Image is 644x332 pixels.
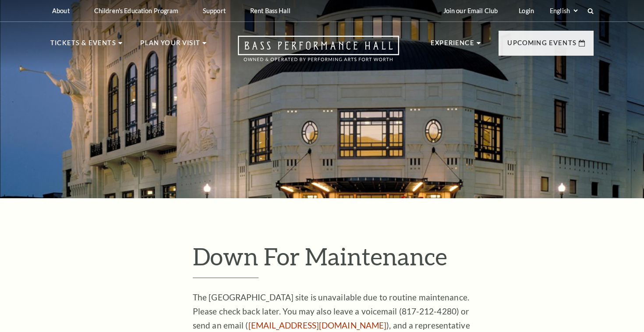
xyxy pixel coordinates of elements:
[548,7,579,15] select: Select:
[193,242,594,278] h1: Down For Maintenance
[140,38,200,54] p: Plan Your Visit
[203,7,226,14] p: Support
[431,38,474,54] p: Experience
[248,320,387,330] a: [EMAIL_ADDRESS][DOMAIN_NAME]
[250,7,290,14] p: Rent Bass Hall
[94,7,178,14] p: Children's Education Program
[52,7,70,14] p: About
[50,38,116,54] p: Tickets & Events
[507,38,577,54] p: Upcoming Events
